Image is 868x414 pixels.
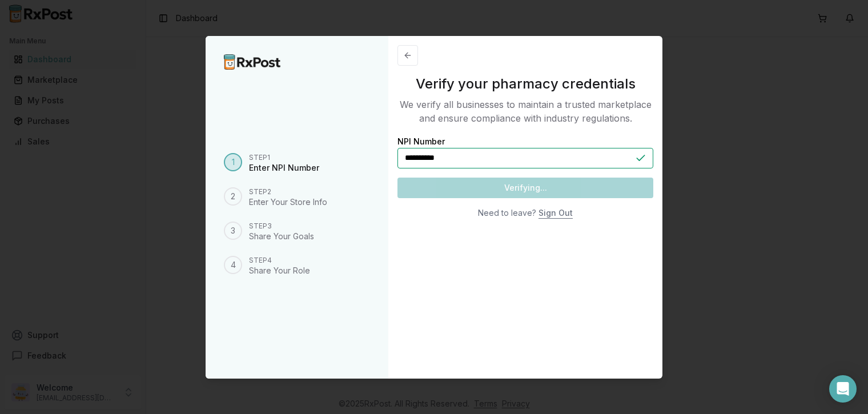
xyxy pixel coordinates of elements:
[231,191,235,202] span: 2
[249,231,314,242] div: Share Your Goals
[249,162,319,174] div: Enter NPI Number
[249,256,310,265] div: Step 4
[397,136,445,146] label: NPI Number
[539,203,573,223] button: Sign Out
[231,259,236,271] span: 4
[249,196,327,208] div: Enter Your Store Info
[249,187,327,196] div: Step 2
[224,54,281,70] img: RxPost Logo
[397,75,653,93] h3: Verify your pharmacy credentials
[397,98,653,125] p: We verify all businesses to maintain a trusted marketplace and ensure compliance with industry re...
[232,156,235,168] span: 1
[249,153,319,162] div: Step 1
[231,225,235,236] span: 3
[249,265,310,276] div: Share Your Role
[478,207,536,219] div: Need to leave?
[249,222,314,231] div: Step 3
